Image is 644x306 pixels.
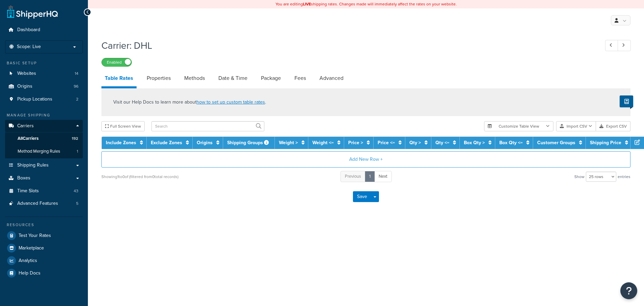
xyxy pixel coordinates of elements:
[316,70,347,86] a: Advanced
[5,185,83,197] li: Time Slots
[19,245,44,251] span: Marketplace
[19,233,51,239] span: Test Your Rates
[5,172,83,184] a: Boxes
[101,172,178,181] div: Showing 1 to 0 of (filtered from 0 total records)
[5,145,83,158] a: Method Merging Rules1
[101,70,137,88] a: Table Rates
[17,188,39,194] span: Time Slots
[215,70,251,86] a: Date & Time
[18,136,39,141] span: All Carriers
[5,185,83,197] a: Time Slots43
[279,139,298,146] a: Weight >
[19,270,41,276] span: Help Docs
[353,191,371,202] button: Save
[75,71,78,76] span: 14
[618,40,631,51] a: Next Record
[101,151,630,168] button: Add New Row +
[151,121,264,131] input: Search
[605,40,618,51] a: Previous Record
[5,93,83,106] a: Pickup Locations2
[5,120,83,132] a: Carriers
[5,267,83,279] a: Help Docs
[72,136,78,141] span: 192
[17,27,40,33] span: Dashboard
[17,201,58,206] span: Advanced Features
[17,162,49,168] span: Shipping Rules
[143,70,174,86] a: Properties
[5,132,83,145] a: AllCarriers192
[5,242,83,254] a: Marketplace
[378,139,395,146] a: Price <=
[258,70,284,86] a: Package
[5,67,83,80] li: Websites
[618,172,630,181] span: entries
[17,71,36,76] span: Websites
[291,70,309,86] a: Fees
[151,139,182,146] a: Exclude Zones
[196,99,265,106] a: how to set up custom table rates
[17,175,30,181] span: Boxes
[74,84,78,89] span: 96
[5,112,83,118] div: Manage Shipping
[5,197,83,210] li: Advanced Features
[181,70,208,86] a: Methods
[102,58,132,66] label: Enabled
[17,96,52,102] span: Pickup Locations
[374,171,392,182] a: Next
[620,95,633,107] button: Show Help Docs
[5,222,83,228] div: Resources
[365,171,375,182] a: 1
[106,139,136,146] a: Include Zones
[5,80,83,93] li: Origins
[596,121,630,131] button: Export CSV
[312,139,334,146] a: Weight <=
[5,159,83,172] a: Shipping Rules
[556,121,596,131] button: Import CSV
[5,24,83,36] a: Dashboard
[348,139,363,146] a: Price >
[340,171,365,182] a: Previous
[5,93,83,106] li: Pickup Locations
[5,67,83,80] a: Websites14
[101,39,593,52] h1: Carrier: DHL
[5,197,83,210] a: Advanced Features5
[574,172,585,181] span: Show
[74,188,78,194] span: 43
[590,139,621,146] a: Shipping Price
[76,96,78,102] span: 2
[499,139,523,146] a: Box Qty <=
[379,173,387,179] span: Next
[435,139,449,146] a: Qty <=
[345,173,361,179] span: Previous
[101,121,145,131] button: Full Screen View
[5,230,83,242] a: Test Your Rates
[223,137,275,149] th: Shipping Groups
[620,282,637,299] button: Open Resource Center
[5,80,83,93] a: Origins96
[484,121,553,131] button: Customize Table View
[5,145,83,158] li: Method Merging Rules
[76,201,78,206] span: 5
[5,120,83,158] li: Carriers
[17,84,32,89] span: Origins
[197,139,213,146] a: Origins
[409,139,421,146] a: Qty >
[18,149,60,154] span: Method Merging Rules
[5,60,83,66] div: Basic Setup
[5,255,83,267] a: Analytics
[464,139,485,146] a: Box Qty >
[77,149,78,154] span: 1
[17,44,41,50] span: Scope: Live
[113,99,266,106] p: Visit our Help Docs to learn more about .
[17,123,34,129] span: Carriers
[303,1,311,7] b: LIVE
[19,258,37,264] span: Analytics
[537,139,575,146] a: Customer Groups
